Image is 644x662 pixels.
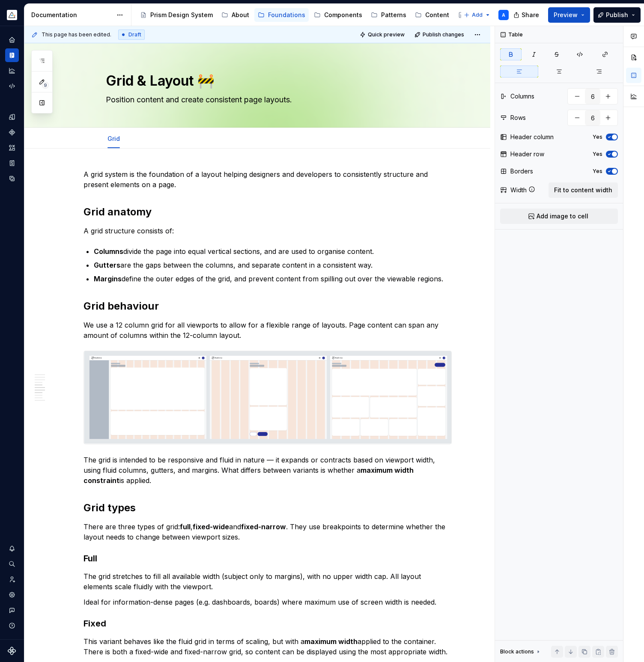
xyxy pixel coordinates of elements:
div: Page tree [137,6,459,24]
strong: Margins [94,274,122,283]
a: Data sources [5,172,19,185]
p: A grid system is the foundation of a layout helping designers and developers to consistently stru... [83,169,452,190]
p: divide the page into equal vertical sections, and are used to organise content. [94,246,452,256]
a: Analytics [5,64,19,78]
div: Block actions [500,646,542,658]
div: Header column [510,133,554,141]
span: This page has been edited. [42,31,111,38]
span: Add image to cell [537,212,588,221]
button: Notifications [5,542,19,555]
span: 9 [42,82,49,89]
div: Content [425,11,449,19]
h2: Grid anatomy [83,205,452,219]
div: Block actions [500,648,534,655]
button: Preview [548,7,590,23]
a: Invite team [5,573,19,586]
a: Design tokens [5,110,19,124]
label: Yes [593,134,602,140]
strong: Full [83,553,97,564]
p: The grid stretches to fill all available width (subject only to margins), with no upper width cap... [83,571,452,592]
div: Borders [510,167,533,176]
label: Yes [593,168,602,175]
strong: maximum width constraint [83,466,415,485]
div: Width [510,186,527,194]
a: Foundations [254,8,309,22]
span: Share [522,11,539,19]
p: are the gaps between the columns, and separate content in a consistent way. [94,260,452,270]
span: Add [472,12,483,18]
img: 933d721a-f27f-49e1-b294-5bdbb476d662.png [7,10,17,20]
div: Documentation [31,11,112,19]
img: e1b94293-a56a-44fb-8736-163821fc2eb1.png [84,351,451,444]
a: Patterns [367,8,410,22]
p: We use a 12 column grid for all viewports to allow for a flexible range of layouts. Page content ... [83,320,452,340]
strong: Grid types [83,501,136,514]
svg: Supernova Logo [8,647,16,655]
div: Patterns [381,11,406,19]
div: Components [324,11,362,19]
a: Documentation [5,48,19,62]
a: About [218,8,253,22]
p: define the outer edges of the grid, and prevent content from spilling out over the viewable regions. [94,274,452,284]
div: Grid [104,129,123,147]
div: A [502,12,505,18]
strong: fixed-wide [193,522,229,531]
textarea: Position content and create consistent page layouts. [104,93,428,107]
button: Contact support [5,603,19,617]
span: Draft [128,31,141,38]
h3: Fixed [83,617,452,629]
button: Fit to content width [549,182,618,198]
a: Code automation [5,79,19,93]
a: Assets [5,141,19,155]
strong: maximum width [304,637,358,646]
p: Ideal for information-dense pages (e.g. dashboards, boards) where maximum use of screen width is ... [83,597,452,607]
div: Columns [510,92,534,101]
span: Fit to content width [554,186,612,194]
strong: full [180,522,191,531]
span: Publish [606,11,628,19]
h2: Grid behaviour [83,299,452,313]
span: Publish changes [423,31,464,38]
button: Publish changes [412,29,468,41]
a: Grid [107,135,120,142]
div: Components [5,125,19,139]
p: This variant behaves like the fluid grid in terms of scaling, but with a applied to the container... [83,636,452,657]
strong: Columns [94,247,123,256]
p: A grid structure consists of: [83,226,452,236]
a: Home [5,33,19,47]
label: Yes [593,151,602,158]
button: Search ⌘K [5,557,19,571]
p: There are three types of grid: , and . They use breakpoints to determine whether the layout needs... [83,522,452,542]
strong: fixed-narrow [241,522,286,531]
span: Preview [554,11,578,19]
div: Header row [510,150,544,158]
div: Rows [510,113,526,122]
div: About [232,11,249,19]
a: Settings [5,588,19,602]
a: Content [411,8,453,22]
button: Add image to cell [500,209,618,224]
strong: Gutters [94,261,120,269]
button: Quick preview [357,29,408,41]
span: Quick preview [368,31,405,38]
a: Storybook stories [5,156,19,170]
button: Publish [593,7,641,23]
a: Components [310,8,366,22]
textarea: Grid & Layout 🚧 [104,71,428,91]
a: Prism Design System [137,8,216,22]
button: Add [461,9,493,21]
div: Prism Design System [150,11,213,19]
